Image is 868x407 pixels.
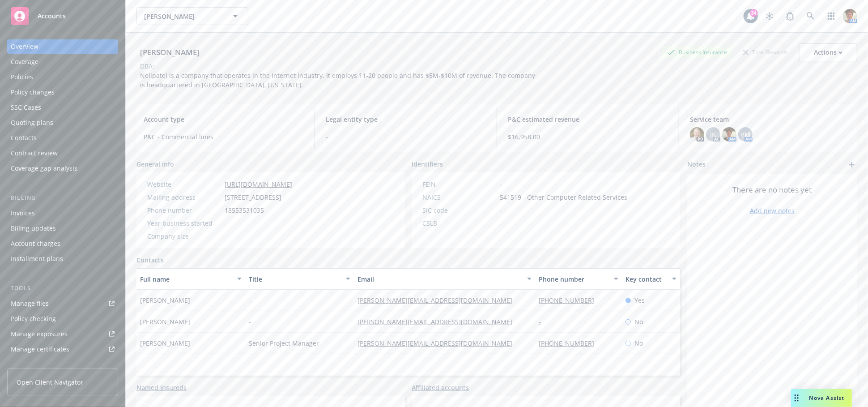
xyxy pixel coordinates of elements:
[7,252,118,266] a: Installment plans
[7,85,118,99] a: Policy changes
[750,206,795,215] a: Add new notes
[249,296,251,305] span: -
[500,180,502,189] span: -
[7,116,118,130] a: Quoting plans
[412,159,443,169] span: Identifiers
[423,206,497,215] div: SIC code
[357,274,522,284] div: Email
[847,159,857,170] a: add
[357,339,519,347] a: [PERSON_NAME][EMAIL_ADDRESS][DOMAIN_NAME]
[249,317,251,326] span: -
[11,312,56,326] div: Policy checking
[500,193,628,202] span: 541519 - Other Computer Related Services
[7,284,118,293] div: Tools
[11,296,49,311] div: Manage files
[326,115,486,124] span: Legal entity type
[814,44,842,61] div: Actions
[11,221,56,236] div: Billing updates
[539,274,608,284] div: Phone number
[508,115,668,124] span: P&C estimated revenue
[733,184,812,195] span: There are no notes yet
[791,389,852,407] button: Nova Assist
[843,9,857,23] img: photo
[508,132,668,141] span: $16,958.00
[11,85,55,99] div: Policy changes
[7,55,118,69] a: Coverage
[7,357,118,372] a: Manage claims
[11,131,37,145] div: Contacts
[500,206,502,215] span: -
[136,159,174,169] span: General info
[249,338,319,348] span: Senior Project Manager
[11,327,68,341] div: Manage exposures
[147,218,221,228] div: Year business started
[802,7,820,25] a: Search
[7,100,118,115] a: SSC Cases
[225,231,227,241] span: -
[822,7,840,25] a: Switch app
[7,146,118,160] a: Contract review
[11,100,41,115] div: SSC Cases
[147,193,221,202] div: Mailing address
[690,127,704,141] img: photo
[11,161,77,176] div: Coverage gap analysis
[140,71,537,89] span: Neilpatel is a company that operates in the Internet industry. It employs 11-20 people and has $5...
[357,296,519,304] a: [PERSON_NAME][EMAIL_ADDRESS][DOMAIN_NAME]
[750,9,758,17] div: 34
[11,116,53,130] div: Quoting plans
[326,132,486,141] span: -
[245,268,354,290] button: Title
[144,115,304,124] span: Account type
[11,236,60,251] div: Account charges
[739,47,792,58] div: Total Rewards
[136,268,245,290] button: Full name
[740,130,750,139] span: VM
[412,383,469,392] a: Affiliated accounts
[7,193,118,202] div: Billing
[634,296,645,305] span: Yes
[354,268,535,290] button: Email
[225,206,264,215] span: 18553531035
[357,317,519,326] a: [PERSON_NAME][EMAIL_ADDRESS][DOMAIN_NAME]
[144,12,221,21] span: [PERSON_NAME]
[7,206,118,220] a: Invoices
[722,127,736,141] img: photo
[687,159,706,170] span: Notes
[791,389,802,407] div: Drag to move
[140,338,190,348] span: [PERSON_NAME]
[539,317,548,326] a: -
[423,193,497,202] div: NAICS
[634,317,643,326] span: No
[11,70,33,84] div: Policies
[147,180,221,189] div: Website
[7,312,118,326] a: Policy checking
[7,4,118,29] a: Accounts
[38,13,66,20] span: Accounts
[7,236,118,251] a: Account charges
[11,342,69,356] div: Manage certificates
[17,377,83,387] span: Open Client Navigator
[423,180,497,189] div: FEIN
[799,43,857,61] button: Actions
[7,327,118,341] span: Manage exposures
[539,296,601,304] a: [PHONE_NUMBER]
[147,231,221,241] div: Company size
[423,218,497,228] div: CSLB
[140,296,190,305] span: [PERSON_NAME]
[7,342,118,356] a: Manage certificates
[7,131,118,145] a: Contacts
[500,218,502,228] span: -
[140,61,157,71] div: DBA: -
[11,252,63,266] div: Installment plans
[761,7,779,25] a: Stop snowing
[140,317,190,326] span: [PERSON_NAME]
[634,338,643,348] span: No
[136,383,187,392] a: Named insureds
[539,339,601,347] a: [PHONE_NUMBER]
[11,206,35,220] div: Invoices
[225,218,227,228] span: -
[7,296,118,311] a: Manage files
[225,180,292,189] a: [URL][DOMAIN_NAME]
[144,132,304,141] span: P&C - Commercial lines
[625,274,667,284] div: Key contact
